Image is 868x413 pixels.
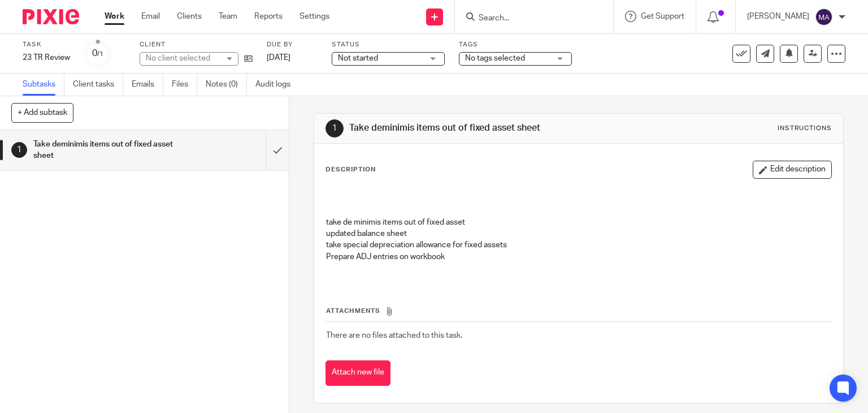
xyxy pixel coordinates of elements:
span: No tags selected [465,54,525,62]
h1: Take deminimis items out of fixed asset sheet [349,122,602,134]
small: /1 [97,51,103,57]
p: Description [325,165,376,174]
a: Subtasks [23,74,64,96]
p: updated balance sheet [326,228,832,239]
button: + Add subtask [11,103,73,122]
input: Search [478,14,579,24]
span: Not started [338,54,378,62]
a: Files [172,74,197,96]
span: Attachments [326,308,380,314]
img: svg%3E [815,8,833,26]
a: Notes (0) [206,74,247,96]
div: 1 [325,119,344,137]
p: take special depreciation allowance for fixed assets [326,239,832,251]
button: Attach new file [325,360,390,386]
p: [PERSON_NAME] [747,11,809,22]
div: Instructions [778,124,832,133]
span: There are no files attached to this task. [326,332,462,339]
p: Prepare ADJ entries on workbook [326,251,832,263]
p: take de minimis items out of fixed asset [326,217,832,228]
a: Settings [300,11,329,22]
a: Team [219,11,237,22]
h1: Take deminimis items out of fixed asset sheet [33,136,181,165]
div: 23 TR Review [23,52,70,63]
label: Task [23,40,70,49]
a: Client tasks [73,74,123,96]
span: [DATE] [267,54,290,62]
label: Tags [459,40,572,49]
label: Client [140,40,253,49]
img: Pixie [23,9,79,24]
span: Get Support [641,12,684,20]
div: No client selected [146,53,219,64]
div: 0 [92,47,103,60]
button: Edit description [753,161,832,179]
a: Work [105,11,124,22]
a: Email [141,11,160,22]
label: Status [332,40,445,49]
a: Emails [132,74,163,96]
label: Due by [267,40,318,49]
a: Clients [177,11,202,22]
div: 1 [11,142,27,158]
a: Audit logs [255,74,299,96]
a: Reports [254,11,283,22]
